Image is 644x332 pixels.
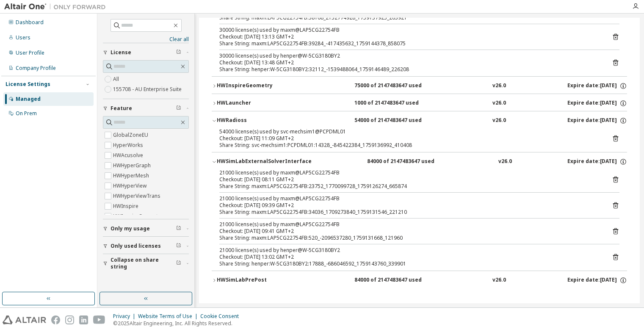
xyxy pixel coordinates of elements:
[113,313,138,320] div: Privacy
[93,315,105,324] img: youtube.svg
[16,19,44,26] div: Dashboard
[113,130,150,140] label: GlobalZoneEU
[219,128,599,135] div: 54000 license(s) used by svc-mechsim1@PCPDML01
[113,201,140,211] label: HWInspire
[113,160,152,171] label: HWHyperGraph
[176,105,181,112] span: Clear filter
[567,100,627,107] div: Expire date: [DATE]
[567,82,627,90] div: Expire date: [DATE]
[219,14,599,21] div: Share String: maxm:LAP5CG22754FB:38108_2132774928_1759137925_203921
[111,243,161,249] span: Only used licenses
[354,82,431,90] div: 75000 of 2147483647 used
[200,313,244,320] div: Cookie Consent
[217,117,293,125] div: HWRadioss
[219,235,599,241] div: Share String: maxm:LAP5CG22754FB:520_-2096537280_1759131668_121960
[212,271,627,290] button: HWSimLabPrePost84000 of 2147483647 usedv26.0Expire date:[DATE]
[103,43,189,62] button: License
[219,260,599,267] div: Share String: henper:W-5CG3180BY2:17888_-686046592_1759143760_339901
[219,209,599,216] div: Share String: maxm:LAP5CG22754FB:34036_1709273840_1759131546_221210
[3,315,46,324] img: altair_logo.svg
[176,260,181,267] span: Clear filter
[498,158,512,166] div: v26.0
[212,77,627,95] button: HWInspireGeometry75000 of 2147483647 usedv26.0Expire date:[DATE]
[354,100,431,107] div: 1000 of 2147483647 used
[113,320,244,327] p: © 2025 Altair Engineering, Inc. All Rights Reserved.
[354,117,431,125] div: 54000 of 2147483647 used
[567,117,627,125] div: Expire date: [DATE]
[492,100,506,107] div: v26.0
[219,33,599,40] div: Checkout: [DATE] 13:13 GMT+2
[492,117,506,125] div: v26.0
[176,243,181,249] span: Clear filter
[113,74,121,84] label: All
[65,315,74,324] img: instagram.svg
[219,40,599,47] div: Share String: maxm:LAP5CG22754FB:39284_-417435632_1759144378_858075
[219,228,599,235] div: Checkout: [DATE] 09:41 GMT+2
[4,3,110,11] img: Altair One
[354,277,431,284] div: 84000 of 2147483647 used
[219,169,599,176] div: 21000 license(s) used by maxm@LAP5CG22754FB
[111,105,132,112] span: Feature
[217,100,293,107] div: HWLauncher
[113,191,162,201] label: HWHyperViewTrans
[217,158,312,166] div: HWSimLabExternalSolverInterface
[219,59,599,66] div: Checkout: [DATE] 13:48 GMT+2
[492,82,506,90] div: v26.0
[367,158,443,166] div: 84000 of 2147483647 used
[51,315,60,324] img: facebook.svg
[16,50,44,56] div: User Profile
[219,176,599,183] div: Checkout: [DATE] 08:11 GMT+2
[219,142,599,149] div: Share String: svc-mechsim1:PCPDML01:14328_-845422384_1759136992_410408
[219,202,599,209] div: Checkout: [DATE] 09:39 GMT+2
[111,49,131,56] span: License
[113,171,151,181] label: HWHyperMesh
[212,94,627,113] button: HWLauncher1000 of 2147483647 usedv26.0Expire date:[DATE]
[111,225,150,232] span: Only my usage
[219,221,599,228] div: 21000 license(s) used by maxm@LAP5CG22754FB
[219,254,599,260] div: Checkout: [DATE] 13:02 GMT+2
[103,36,189,43] a: Clear all
[16,34,30,41] div: Users
[16,96,41,102] div: Managed
[219,183,599,190] div: Share String: maxm:LAP5CG22754FB:23752_1770099728_1759126274_665874
[103,99,189,118] button: Feature
[219,135,599,142] div: Checkout: [DATE] 11:09 GMT+2
[113,211,164,221] label: HWInspireGeometry
[212,152,627,171] button: HWSimLabExternalSolverInterface84000 of 2147483647 usedv26.0Expire date:[DATE]
[113,150,145,160] label: HWAcusolve
[219,53,599,59] div: 30000 license(s) used by henper@W-5CG3180BY2
[217,82,293,90] div: HWInspireGeometry
[103,237,189,255] button: Only used licenses
[6,81,50,88] div: License Settings
[219,195,599,202] div: 21000 license(s) used by maxm@LAP5CG22754FB
[113,181,148,191] label: HWHyperView
[567,158,627,166] div: Expire date: [DATE]
[567,277,627,284] div: Expire date: [DATE]
[176,49,181,56] span: Clear filter
[103,219,189,238] button: Only my usage
[219,247,599,254] div: 21000 license(s) used by henper@W-5CG3180BY2
[492,277,506,284] div: v26.0
[103,254,189,273] button: Collapse on share string
[219,27,599,33] div: 30000 license(s) used by maxm@LAP5CG22754FB
[16,65,56,72] div: Company Profile
[113,140,145,150] label: HyperWorks
[113,84,183,94] label: 155708 - AU Enterprise Suite
[219,66,599,73] div: Share String: henper:W-5CG3180BY2:32112_-1539488064_1759146489_226208
[79,315,88,324] img: linkedin.svg
[176,225,181,232] span: Clear filter
[138,313,200,320] div: Website Terms of Use
[217,277,293,284] div: HWSimLabPrePost
[16,110,37,117] div: On Prem
[111,257,176,270] span: Collapse on share string
[212,111,627,130] button: HWRadioss54000 of 2147483647 usedv26.0Expire date:[DATE]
